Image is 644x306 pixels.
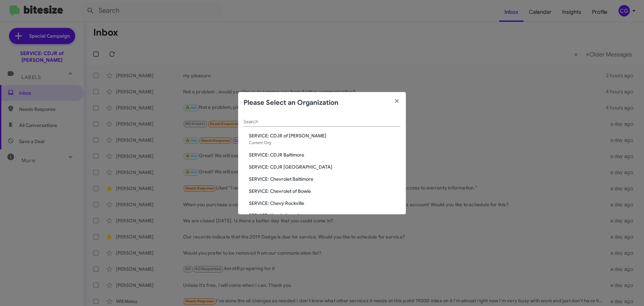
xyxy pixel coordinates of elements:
h2: Please Select an Organization [244,97,338,108]
span: Current Org [249,140,271,145]
span: SERVICE: Chevy Rockville [249,200,400,207]
span: SERVICE: Chevrolet of Bowie [249,188,400,194]
span: SERVICE: CDJR [GEOGRAPHIC_DATA] [249,164,400,170]
span: SERVICE: CDJR of [PERSON_NAME] [249,132,400,139]
span: SERVICE: Chevrolet Baltimore [249,176,400,182]
span: SERVICE: Honda Laurel [249,212,400,219]
span: SERVICE: CDJR Baltimore [249,151,400,158]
